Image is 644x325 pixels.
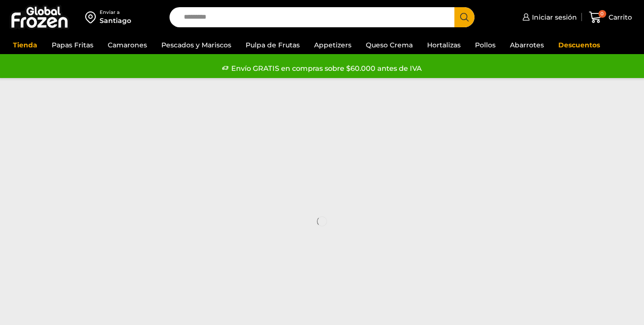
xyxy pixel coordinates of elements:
[530,12,577,22] span: Iniciar sesión
[454,7,475,27] button: Search button
[361,36,418,54] a: Queso Crema
[85,9,100,25] img: address-field-icon.svg
[422,36,465,54] a: Hortalizas
[520,8,577,27] a: Iniciar sesión
[599,10,606,18] span: 0
[587,6,634,29] a: 0 Carrito
[606,12,632,22] span: Carrito
[554,36,605,54] a: Descuentos
[103,36,152,54] a: Camarones
[100,9,131,16] div: Enviar a
[505,36,549,54] a: Abarrotes
[100,16,131,25] div: Santiago
[241,36,305,54] a: Pulpa de Frutas
[47,36,98,54] a: Papas Fritas
[8,36,42,54] a: Tienda
[470,36,500,54] a: Pollos
[309,36,356,54] a: Appetizers
[157,36,236,54] a: Pescados y Mariscos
